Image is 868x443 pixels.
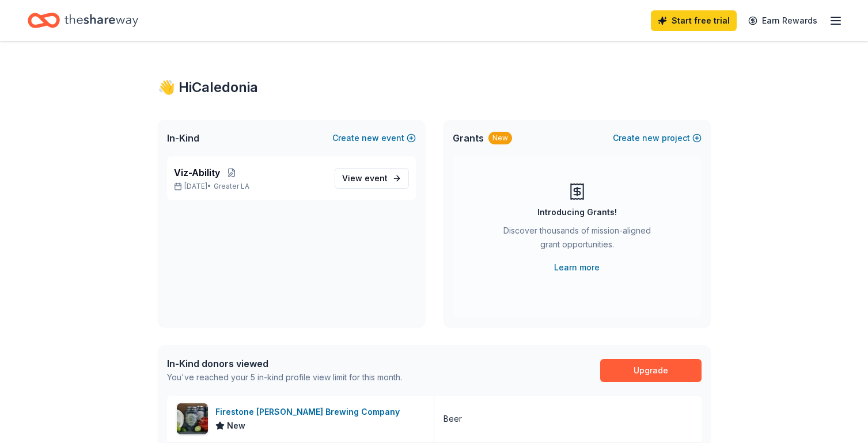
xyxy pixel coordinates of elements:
[613,131,702,145] button: Createnewproject
[741,10,824,31] a: Earn Rewards
[214,182,249,191] span: Greater LA
[444,412,462,426] div: Beer
[167,131,199,145] span: In-Kind
[227,419,245,433] span: New
[167,371,402,384] div: You've reached your 5 in-kind profile view limit for this month.
[28,7,138,34] a: Home
[342,171,388,185] span: View
[158,78,711,97] div: 👋 Hi Caledonia
[554,261,600,274] a: Learn more
[365,173,388,183] span: event
[499,224,655,256] div: Discover thousands of mission-aligned grant opportunities.
[488,132,512,144] div: New
[167,357,402,371] div: In-Kind donors viewed
[215,405,404,419] div: Firestone [PERSON_NAME] Brewing Company
[651,10,737,31] a: Start free trial
[642,131,659,145] span: new
[453,131,484,145] span: Grants
[335,168,409,189] a: View event
[177,403,208,434] img: Image for Firestone Walker Brewing Company
[174,166,220,180] span: Viz-Ability
[537,205,617,219] div: Introducing Grants!
[174,182,325,191] p: [DATE] •
[332,131,416,145] button: Createnewevent
[600,359,702,382] a: Upgrade
[362,131,379,145] span: new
